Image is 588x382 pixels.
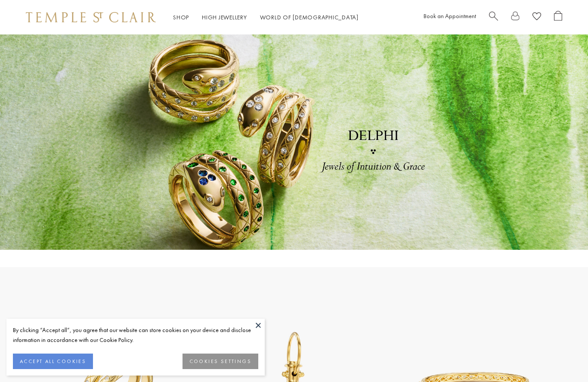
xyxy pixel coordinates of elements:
[13,325,258,345] div: By clicking “Accept all”, you agree that our website can store cookies on your device and disclos...
[202,13,247,21] a: High JewelleryHigh Jewellery
[173,12,359,23] nav: Main navigation
[173,13,189,21] a: ShopShop
[489,11,498,24] a: Search
[554,11,562,24] a: Open Shopping Bag
[545,342,579,373] iframe: Gorgias live chat messenger
[13,354,93,369] button: ACCEPT ALL COOKIES
[424,12,476,20] a: Book an Appointment
[183,354,258,369] button: COOKIES SETTINGS
[26,12,156,22] img: Temple St. Clair
[532,11,541,24] a: View Wishlist
[260,13,359,21] a: World of [DEMOGRAPHIC_DATA]World of [DEMOGRAPHIC_DATA]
